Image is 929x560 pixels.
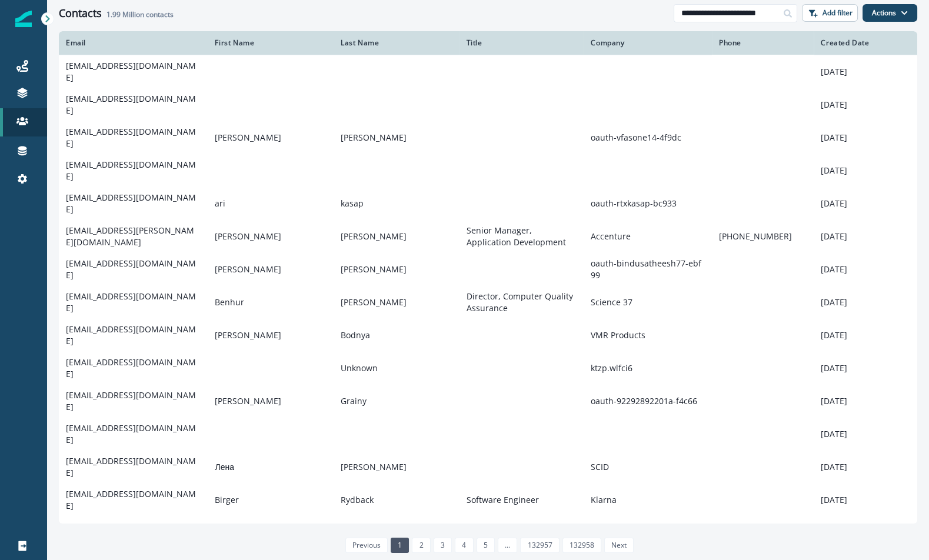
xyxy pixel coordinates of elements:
[208,451,334,484] td: Лена
[334,484,459,516] td: Rydback
[66,38,201,48] div: Email
[208,484,334,516] td: Birger
[584,253,712,286] td: oauth-bindusatheesh77-ebf99
[455,538,473,553] a: Page 4
[498,538,517,553] a: Jump forward
[106,9,144,19] span: 1.99 Million
[59,121,208,154] td: [EMAIL_ADDRESS][DOMAIN_NAME]
[334,187,459,220] td: kasap
[591,38,705,48] div: Company
[334,352,459,385] td: Unknown
[821,461,910,473] p: [DATE]
[334,451,459,484] td: [PERSON_NAME]
[208,385,334,418] td: [PERSON_NAME]
[334,253,459,286] td: [PERSON_NAME]
[584,286,712,319] td: Science 37
[334,286,459,319] td: [PERSON_NAME]
[59,451,917,484] a: [EMAIL_ADDRESS][DOMAIN_NAME]Лена[PERSON_NAME]SCID[DATE]
[59,516,208,549] td: [EMAIL_ADDRESS][DOMAIN_NAME]
[59,220,917,253] a: [EMAIL_ADDRESS][PERSON_NAME][DOMAIN_NAME][PERSON_NAME][PERSON_NAME]Senior Manager, Application De...
[334,385,459,418] td: Grainy
[59,88,917,121] a: [EMAIL_ADDRESS][DOMAIN_NAME][DATE]
[208,187,334,220] td: ari
[821,66,910,78] p: [DATE]
[434,538,452,553] a: Page 3
[59,451,208,484] td: [EMAIL_ADDRESS][DOMAIN_NAME]
[59,319,917,352] a: [EMAIL_ADDRESS][DOMAIN_NAME][PERSON_NAME]BodnyaVMR Products[DATE]
[341,38,452,48] div: Last Name
[604,538,634,553] a: Next page
[719,38,807,48] div: Phone
[59,55,208,88] td: [EMAIL_ADDRESS][DOMAIN_NAME]
[863,4,917,22] button: Actions
[584,187,712,220] td: oauth-rtxkasap-bc933
[584,451,712,484] td: SCID
[584,352,712,385] td: ktzp.wlfci6
[59,286,208,319] td: [EMAIL_ADDRESS][DOMAIN_NAME]
[59,187,208,220] td: [EMAIL_ADDRESS][DOMAIN_NAME]
[208,220,334,253] td: [PERSON_NAME]
[821,428,910,440] p: [DATE]
[467,225,577,248] p: Senior Manager, Application Development
[208,253,334,286] td: [PERSON_NAME]
[334,516,459,549] td: Mor
[520,538,559,553] a: Page 132957
[59,88,208,121] td: [EMAIL_ADDRESS][DOMAIN_NAME]
[821,395,910,407] p: [DATE]
[208,319,334,352] td: [PERSON_NAME]
[15,11,32,27] img: Inflection
[821,296,910,308] p: [DATE]
[821,132,910,144] p: [DATE]
[467,38,577,48] div: Title
[334,220,459,253] td: [PERSON_NAME]
[391,538,409,553] a: Page 1 is your current page
[821,329,910,341] p: [DATE]
[59,352,917,385] a: [EMAIL_ADDRESS][DOMAIN_NAME]Unknownktzp.wlfci6[DATE]
[106,11,174,19] h2: contacts
[821,264,910,275] p: [DATE]
[215,38,327,48] div: First Name
[821,38,910,48] div: Created Date
[467,291,577,314] p: Director, Computer Quality Assurance
[208,286,334,319] td: Benhur
[712,220,814,253] td: [PHONE_NUMBER]
[59,121,917,154] a: [EMAIL_ADDRESS][DOMAIN_NAME][PERSON_NAME][PERSON_NAME]oauth-vfasone14-4f9dc[DATE]
[412,538,430,553] a: Page 2
[584,220,712,253] td: Accenture
[208,516,334,549] td: [PERSON_NAME]
[821,494,910,506] p: [DATE]
[59,418,208,451] td: [EMAIL_ADDRESS][DOMAIN_NAME]
[59,220,208,253] td: [EMAIL_ADDRESS][PERSON_NAME][DOMAIN_NAME]
[584,385,712,418] td: oauth-92292892201a-f4c66
[59,319,208,352] td: [EMAIL_ADDRESS][DOMAIN_NAME]
[821,165,910,176] p: [DATE]
[584,484,712,516] td: Klarna
[59,385,917,418] a: [EMAIL_ADDRESS][DOMAIN_NAME][PERSON_NAME]Grainyoauth-92292892201a-f4c66[DATE]
[208,121,334,154] td: [PERSON_NAME]
[821,231,910,242] p: [DATE]
[821,362,910,374] p: [DATE]
[334,319,459,352] td: Bodnya
[342,538,634,553] ul: Pagination
[467,494,577,506] p: Software Engineer
[59,154,917,187] a: [EMAIL_ADDRESS][DOMAIN_NAME][DATE]
[59,55,917,88] a: [EMAIL_ADDRESS][DOMAIN_NAME][DATE]
[821,99,910,111] p: [DATE]
[334,121,459,154] td: [PERSON_NAME]
[823,9,853,17] p: Add filter
[59,154,208,187] td: [EMAIL_ADDRESS][DOMAIN_NAME]
[584,319,712,352] td: VMR Products
[59,253,208,286] td: [EMAIL_ADDRESS][DOMAIN_NAME]
[584,516,712,549] td: oauth-morjoe97-86443
[477,538,495,553] a: Page 5
[584,121,712,154] td: oauth-vfasone14-4f9dc
[59,187,917,220] a: [EMAIL_ADDRESS][DOMAIN_NAME]arikasapoauth-rtxkasap-bc933[DATE]
[59,516,917,549] a: [EMAIL_ADDRESS][DOMAIN_NAME][PERSON_NAME]Moroauth-morjoe97-86443[DATE]
[562,538,601,553] a: Page 132958
[59,418,917,451] a: [EMAIL_ADDRESS][DOMAIN_NAME][DATE]
[59,253,917,286] a: [EMAIL_ADDRESS][DOMAIN_NAME][PERSON_NAME][PERSON_NAME]oauth-bindusatheesh77-ebf99[DATE]
[59,385,208,418] td: [EMAIL_ADDRESS][DOMAIN_NAME]
[59,7,102,20] h1: Contacts
[59,352,208,385] td: [EMAIL_ADDRESS][DOMAIN_NAME]
[59,286,917,319] a: [EMAIL_ADDRESS][DOMAIN_NAME]Benhur[PERSON_NAME]Director, Computer Quality AssuranceScience 37[DATE]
